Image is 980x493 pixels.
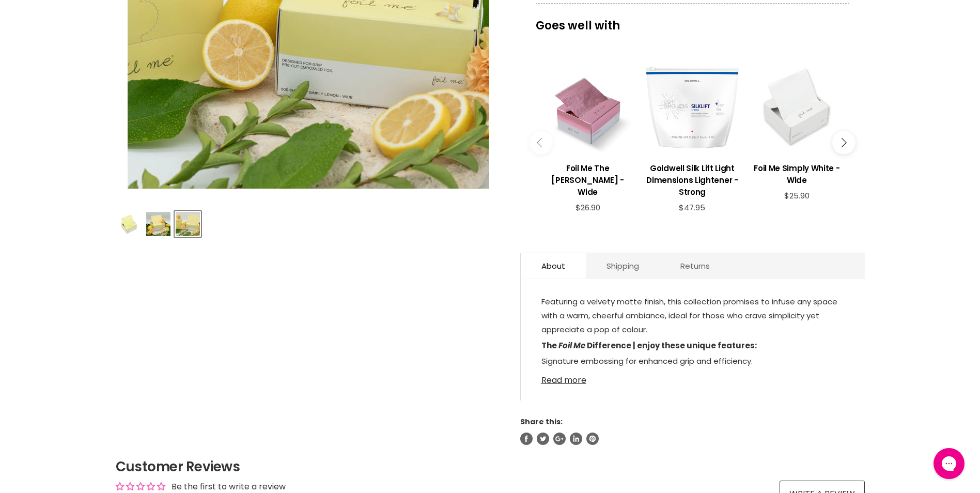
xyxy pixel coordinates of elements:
a: Returns [660,253,730,279]
img: Foil Me Wide - Simply Lemon [146,212,170,236]
a: View product:Foil Me The Knobel - Wide [541,155,635,203]
h3: Foil Me Simply White - Wide [750,162,844,186]
a: View product:Foil Me Simply White - Wide [750,155,844,191]
a: View product:Goldwell Silk Lift Light Dimensions Lightener - Strong [645,155,739,203]
a: About [521,253,586,279]
img: Foil Me Wide - Simply Lemon [176,212,200,236]
a: Read more [541,369,844,385]
h2: Customer Reviews [116,457,865,476]
div: Product thumbnails [114,208,503,237]
img: Foil Me Wide - Simply Lemon [117,212,141,236]
h3: Foil Me The [PERSON_NAME] - Wide [541,162,635,198]
a: Shipping [586,253,660,279]
b: The Difference | enjoy these unique features: [541,340,757,351]
p: Goes well with [536,3,849,37]
span: $25.90 [784,190,810,201]
span: $26.90 [575,202,600,213]
span: Share this: [520,417,563,427]
button: Foil Me Wide - Simply Lemon [116,211,142,237]
li: Signature embossing for enhanced grip and efficiency. [541,355,844,368]
iframe: Gorgias live chat messenger [928,444,970,483]
span: Featuring a velvety matte finish, this collection promises to infuse any space with a warm, cheer... [541,296,837,335]
button: Foil Me Wide - Simply Lemon [145,211,172,237]
div: Be the first to write a review [172,481,286,492]
aside: Share this: [520,417,865,445]
h3: Goldwell Silk Lift Light Dimensions Lightener - Strong [645,162,739,198]
i: Foil Me [558,340,585,351]
div: Average rating is 0.00 stars [116,481,165,492]
button: Foil Me Wide - Simply Lemon [175,211,201,237]
li: High quality pre-cut foil sheets illustrated by an artist. [541,367,844,381]
span: $47.95 [679,202,705,213]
